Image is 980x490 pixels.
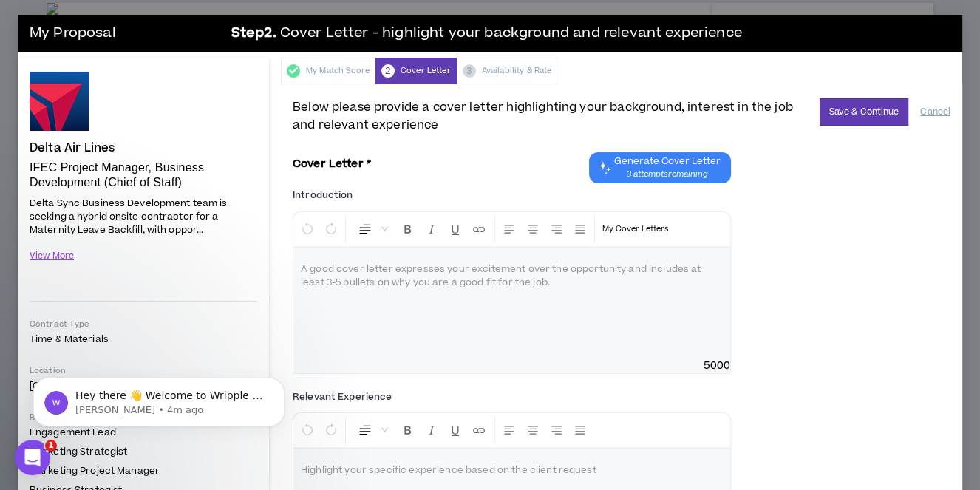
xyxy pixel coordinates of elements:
[468,416,490,444] button: Insert Link
[704,358,731,373] span: 5000
[468,215,490,243] button: Insert Link
[296,215,319,243] button: Undo
[498,416,520,444] button: Left Align
[397,416,419,444] button: Format Bold
[30,141,115,154] h4: Delta Air Lines
[522,416,544,444] button: Center Align
[320,215,342,243] button: Redo
[30,18,222,48] h3: My Proposal
[293,385,392,409] label: Relevant Experience
[614,169,721,180] span: 3 attempts remaining
[15,440,50,475] iframe: Intercom live chat
[598,215,673,243] button: Template
[545,416,568,444] button: Right Align
[569,215,591,243] button: Justify Align
[30,195,257,237] p: Delta Sync Business Development team is seeking a hybrid onsite contractor for a Maternity Leave ...
[293,183,353,207] label: Introduction
[444,416,466,444] button: Format Underline
[421,416,443,444] button: Format Italics
[498,215,520,243] button: Left Align
[421,215,443,243] button: Format Italics
[30,445,127,458] span: Marketing Strategist
[30,333,257,346] p: Time & Materials
[281,58,375,84] div: My Match Score
[45,440,57,452] span: 1
[30,160,257,190] p: IFEC Project Manager, Business Development (Chief of Staff)
[522,215,544,243] button: Center Align
[293,98,811,134] span: Below please provide a cover letter highlighting your background, interest in the job and relevan...
[820,98,909,126] button: Save & Continue
[30,319,257,330] p: Contract Type
[30,464,160,477] span: Marketing Project Manager
[293,158,371,171] h3: Cover Letter *
[545,215,568,243] button: Right Align
[569,416,591,444] button: Justify Align
[614,155,721,167] span: Generate Cover Letter
[320,416,342,444] button: Redo
[920,99,950,125] button: Cancel
[589,152,731,183] button: Chat GPT Cover Letter
[231,23,276,44] b: Step 2 .
[296,416,319,444] button: Undo
[280,23,742,44] span: Cover Letter - highlight your background and relevant experience
[397,215,419,243] button: Format Bold
[602,222,669,237] p: My Cover Letters
[444,215,466,243] button: Format Underline
[30,243,74,269] button: View More
[11,347,307,450] iframe: Intercom notifications message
